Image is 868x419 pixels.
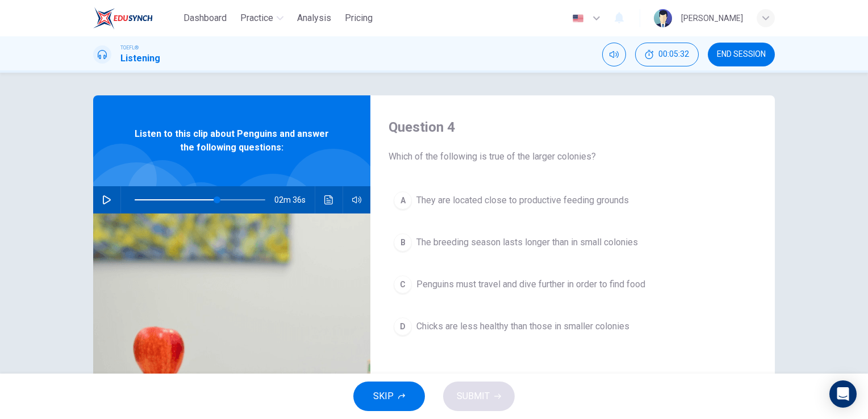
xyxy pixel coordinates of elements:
[394,233,412,252] div: B
[389,312,757,341] button: DChicks are less healthy than those in smaller colonies
[353,382,425,411] button: SKIP
[571,14,585,23] img: en
[416,278,645,291] span: Penguins must travel and dive further in order to find food
[293,8,336,28] button: Analysis
[297,11,331,25] span: Analysis
[93,7,153,30] img: EduSynch logo
[717,50,766,59] span: END SESSION
[681,11,743,25] div: [PERSON_NAME]
[389,118,757,136] h4: Question 4
[120,44,139,52] span: TOEFL®
[654,9,672,27] img: Profile picture
[389,186,757,215] button: AThey are located close to productive feeding grounds
[416,194,629,207] span: They are located close to productive feeding grounds
[373,388,394,404] span: SKIP
[635,43,699,66] button: 00:05:32
[345,11,373,25] span: Pricing
[416,320,629,333] span: Chicks are less healthy than those in smaller colonies
[394,191,412,209] div: A
[240,11,273,25] span: Practice
[658,50,689,59] span: 00:05:32
[183,11,227,25] span: Dashboard
[389,228,757,257] button: BThe breeding season lasts longer than in small colonies
[236,8,288,28] button: Practice
[394,275,412,294] div: C
[179,8,231,28] button: Dashboard
[635,43,699,66] div: Hide
[340,8,377,28] button: Pricing
[602,43,626,66] div: Mute
[274,186,315,213] span: 02m 36s
[389,270,757,299] button: CPenguins must travel and dive further in order to find food
[120,52,160,65] h1: Listening
[320,186,338,213] button: Click to see the audio transcription
[708,43,775,66] button: END SESSION
[93,7,179,30] a: EduSynch logo
[130,127,333,154] span: Listen to this clip about Penguins and answer the following questions:
[416,236,638,249] span: The breeding season lasts longer than in small colonies
[829,380,857,408] div: Open Intercom Messenger
[394,317,412,336] div: D
[389,150,757,164] span: Which of the following is true of the larger colonies?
